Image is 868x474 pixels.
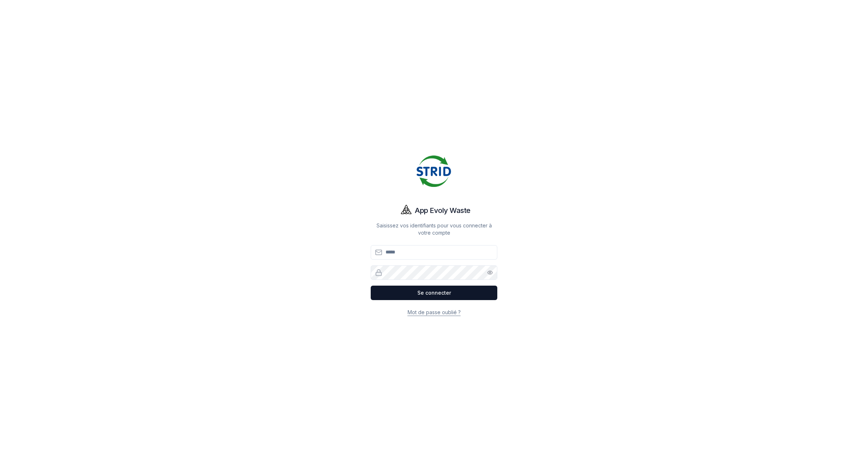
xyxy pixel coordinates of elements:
[397,202,415,219] img: Evoly Logo
[415,205,471,215] h1: App Evoly Waste
[371,286,497,300] button: Se connecter
[408,309,461,315] a: Mot de passe oublié ?
[371,222,497,236] p: Saisissez vos identifiants pour vous connecter à votre compte
[417,154,451,189] img: Strid Logo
